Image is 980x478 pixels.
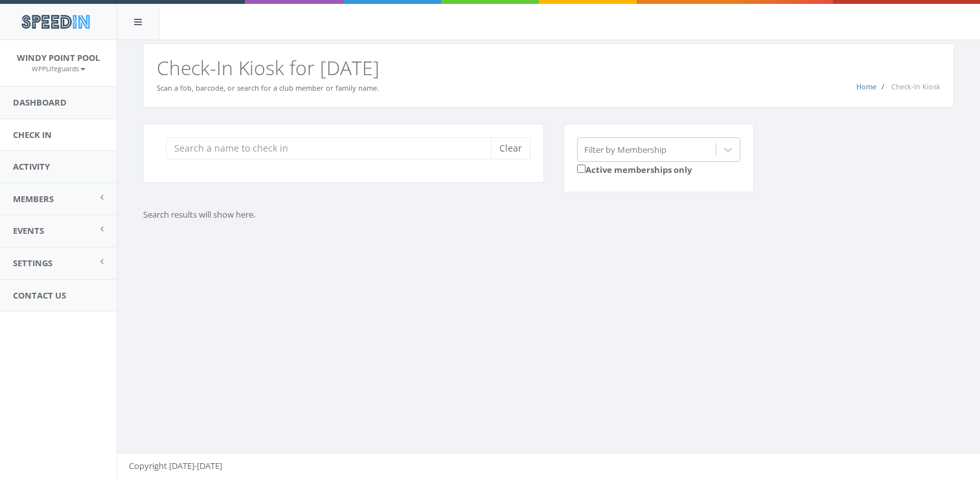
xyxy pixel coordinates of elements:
div: Filter by Membership [584,143,667,155]
span: Events [13,225,44,236]
a: Home [856,82,876,91]
span: Windy Point Pool [17,52,100,63]
label: Active memberships only [577,162,692,176]
input: Search a name to check in [166,137,501,159]
h2: Check-In Kiosk for [DATE] [157,57,940,78]
small: WPPLifeguards [32,64,85,73]
a: WPPLifeguards [32,62,85,74]
input: Active memberships only [577,165,586,173]
img: speedin_logo.png [15,10,96,34]
small: Scan a fob, barcode, or search for a club member or family name. [157,83,379,93]
span: Check-In Kiosk [891,82,940,91]
span: Contact Us [13,290,66,301]
span: Settings [13,257,52,269]
span: Members [13,193,54,205]
button: Clear [491,137,530,159]
p: Search results will show here. [143,209,746,221]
